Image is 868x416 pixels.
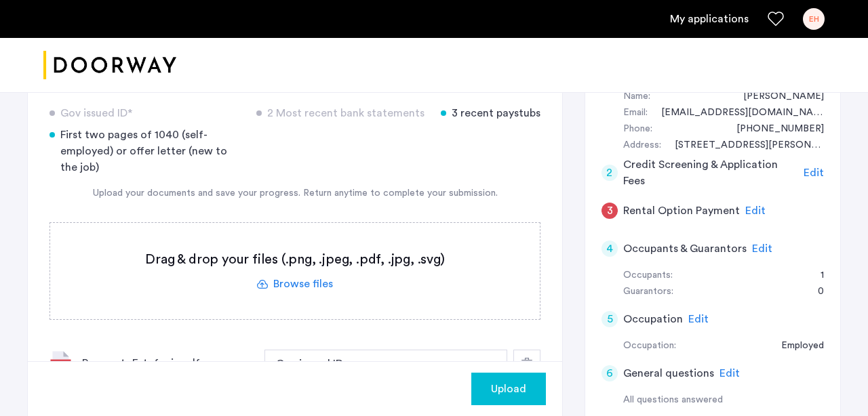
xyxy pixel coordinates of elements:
[50,127,240,175] div: First two pages of 1040 (self-employed) or offer letter (new to the job)
[491,381,526,397] span: Upload
[623,138,661,154] div: Address:
[623,311,683,327] h5: Occupation
[623,365,714,381] h5: General questions
[723,121,824,138] div: +13303175428
[768,11,784,27] a: Favorites
[670,11,749,27] a: My application
[623,338,676,354] div: Occupation:
[688,314,709,325] span: Edit
[623,89,650,105] div: Name:
[623,105,648,121] div: Email:
[623,284,673,300] div: Guarantors:
[803,8,825,30] div: EH
[623,157,799,189] h5: Credit Screening & Application Fees
[745,205,766,216] span: Edit
[441,105,540,121] div: 3 recent paystubs
[623,203,740,219] h5: Rental Option Payment
[807,268,824,284] div: 1
[623,392,824,409] div: All questions answered
[623,241,747,257] h5: Occupants & Guarantors
[256,105,425,121] div: 2 Most recent bank statements
[601,311,618,327] div: 5
[50,350,71,372] img: file
[601,165,618,181] div: 2
[719,368,740,379] span: Edit
[43,40,176,91] img: logo
[601,241,618,257] div: 4
[804,284,824,300] div: 0
[43,40,176,91] a: Cazamio logo
[730,89,824,105] div: Estefania Hernandez
[50,186,540,201] div: Upload your documents and save your progress. Return anytime to complete your submission.
[264,350,480,377] button: button
[768,338,824,354] div: Employed
[479,350,507,377] button: button
[601,203,618,219] div: 3
[804,167,824,178] span: Edit
[50,105,240,121] div: Gov issued ID*
[82,355,254,371] div: Passport_Estefania.pdf
[661,138,824,154] div: 1141 Fulton ST, #2
[601,365,618,381] div: 6
[623,121,652,138] div: Phone:
[648,105,824,121] div: estefih@gmail.com
[471,373,546,405] button: button
[752,243,772,254] span: Edit
[623,268,673,284] div: Occupants:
